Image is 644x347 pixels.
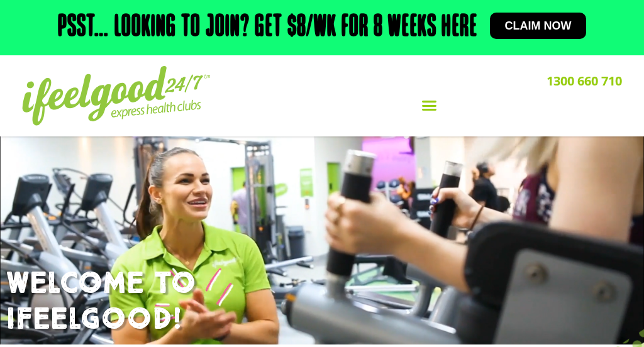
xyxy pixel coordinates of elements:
[236,94,622,118] div: Menu Toggle
[490,13,587,39] a: Claim now
[6,266,638,338] h1: WELCOME TO IFEELGOOD!
[505,20,572,31] span: Claim now
[547,72,622,89] a: 1300 660 710
[58,13,477,43] h2: Psst… Looking to join? Get $8/wk for 8 weeks here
